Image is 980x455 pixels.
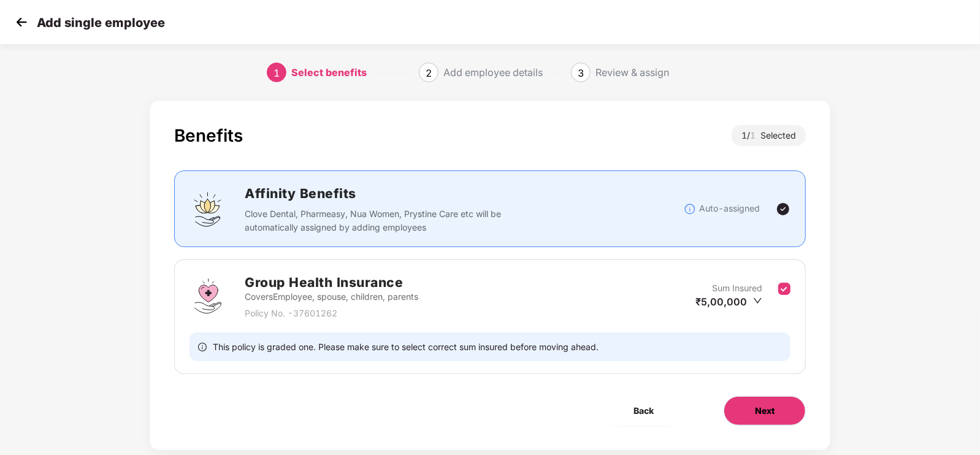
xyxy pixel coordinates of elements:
button: Back [603,396,684,426]
p: Add single employee [37,15,165,30]
span: This policy is graded one. Please make sure to select correct sum insured before moving ahead. [213,341,599,353]
div: Benefits [174,125,243,146]
div: Add employee details [443,63,543,82]
p: Clove Dental, Pharmeasy, Nua Women, Prystine Care etc will be automatically assigned by adding em... [245,207,508,234]
img: svg+xml;base64,PHN2ZyBpZD0iR3JvdXBfSGVhbHRoX0luc3VyYW5jZSIgZGF0YS1uYW1lPSJHcm91cCBIZWFsdGggSW5zdX... [189,278,226,315]
span: 3 [578,67,584,79]
img: svg+xml;base64,PHN2ZyBpZD0iVGljay0yNHgyNCIgeG1sbnM9Imh0dHA6Ly93d3cudzMub3JnLzIwMDAvc3ZnIiB3aWR0aD... [776,202,791,216]
span: info-circle [198,341,207,353]
h2: Group Health Insurance [245,272,418,292]
div: Review & assign [595,63,669,82]
div: 1 / Selected [732,125,806,146]
span: 1 [274,67,280,79]
img: svg+xml;base64,PHN2ZyB4bWxucz0iaHR0cDovL3d3dy53My5vcmcvMjAwMC9zdmciIHdpZHRoPSIzMCIgaGVpZ2h0PSIzMC... [12,13,31,31]
button: Next [724,396,806,426]
span: 1 [750,130,760,140]
div: ₹5,00,000 [695,295,762,308]
img: svg+xml;base64,PHN2ZyBpZD0iSW5mb18tXzMyeDMyIiBkYXRhLW5hbWU9IkluZm8gLSAzMngzMiIgeG1sbnM9Imh0dHA6Ly... [684,203,696,215]
h2: Affinity Benefits [245,183,684,204]
p: Policy No. - 37601262 [245,307,418,320]
p: Sum Insured [712,281,762,295]
span: Next [755,404,775,418]
p: Covers Employee, spouse, children, parents [245,290,418,304]
div: Select benefits [291,63,367,82]
p: Auto-assigned [699,202,760,215]
span: Back [634,404,654,418]
span: down [753,296,762,305]
span: 2 [426,67,432,79]
img: svg+xml;base64,PHN2ZyBpZD0iQWZmaW5pdHlfQmVuZWZpdHMiIGRhdGEtbmFtZT0iQWZmaW5pdHkgQmVuZWZpdHMiIHhtbG... [189,191,226,227]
